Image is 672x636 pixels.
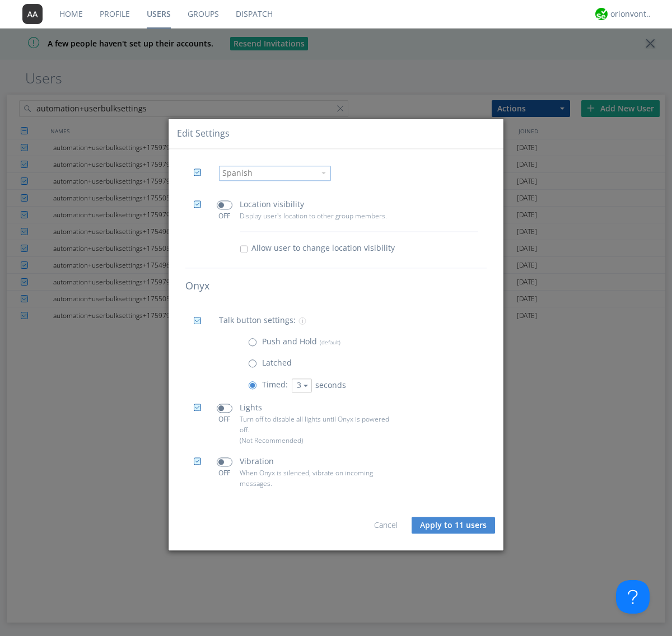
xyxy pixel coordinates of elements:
div: OFF [212,211,237,221]
div: OFF [212,468,237,478]
h4: Onyx [185,280,487,292]
p: When Onyx is silenced, vibrate on incoming messages. [240,467,394,489]
p: Timed: [262,378,288,391]
p: Lights [240,401,262,414]
a: Cancel [374,520,398,531]
p: Display user's location to other group members. [240,211,394,222]
p: (Not Recommended) [240,436,394,446]
p: Talk button settings: [219,314,296,326]
p: Push and Hold [262,335,340,348]
span: seconds [315,379,346,390]
img: caret-down-sm.svg [321,172,326,175]
span: (default) [317,338,340,346]
button: 3 [292,378,312,392]
img: 373638.png [22,4,43,24]
p: Latched [262,357,292,370]
div: Edit Settings [177,127,230,140]
div: OFF [212,414,237,424]
button: Apply to 11 users [412,517,495,534]
p: Location visibility [240,198,304,211]
span: Allow user to change location visibility [251,242,395,254]
img: 29d36aed6fa347d5a1537e7736e6aa13 [595,8,608,20]
div: orionvontas+atlas+automation+org2 [610,8,652,20]
p: Vibration [240,455,274,467]
div: Spanish [222,168,315,179]
p: Turn off to disable all lights until Onyx is powered off. [240,414,394,435]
